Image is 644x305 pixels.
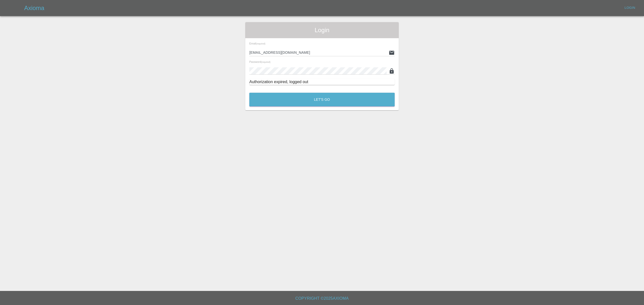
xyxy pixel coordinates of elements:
[256,43,265,45] small: (required)
[249,79,395,85] div: Authorization expired, logged out
[4,295,640,302] h6: Copyright © 2025 Axioma
[261,61,270,63] small: (required)
[249,93,395,107] button: Let's Go
[24,4,44,12] h5: Axioma
[622,4,638,12] a: Login
[249,26,395,34] span: Login
[249,42,265,45] span: Email
[249,60,270,63] span: Password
